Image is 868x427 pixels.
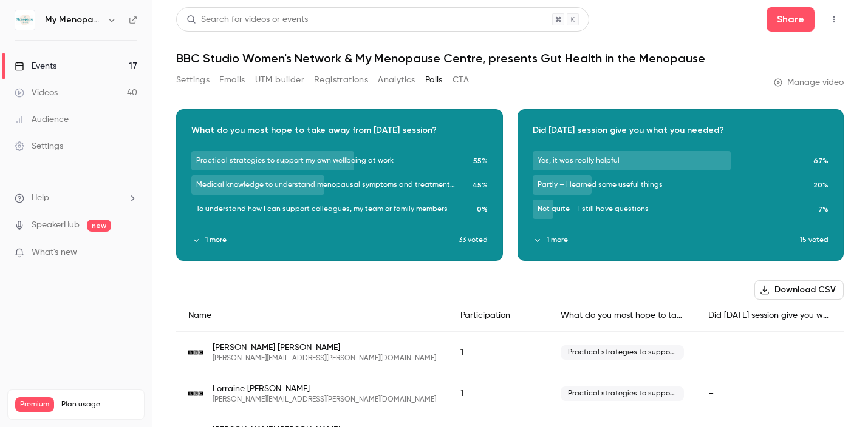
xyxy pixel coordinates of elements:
[213,354,436,363] span: [PERSON_NAME][EMAIL_ADDRESS][PERSON_NAME][DOMAIN_NAME]
[32,219,80,232] a: SpeakerHub
[176,300,448,332] div: Name
[213,395,436,405] span: [PERSON_NAME][EMAIL_ADDRESS][PERSON_NAME][DOMAIN_NAME]
[61,400,137,409] span: Plan usage
[188,345,203,360] img: bbc.co.uk
[696,300,844,332] div: Did [DATE] session give you what you needed?
[15,113,69,126] div: Audience
[15,397,54,412] span: Premium
[186,13,308,26] div: Search for videos or events
[32,246,77,259] span: What's new
[15,60,56,72] div: Events
[213,341,436,354] span: [PERSON_NAME] [PERSON_NAME]
[448,300,548,332] div: Participation
[696,373,844,414] div: –
[378,70,415,90] button: Analytics
[774,76,844,89] a: Manage video
[448,332,548,374] div: 1
[213,383,436,395] span: Lorraine [PERSON_NAME]
[533,235,801,246] button: 1 more
[87,220,111,232] span: new
[176,70,210,90] button: Settings
[176,373,844,414] div: lorraine.beatty@bbc.co.uk
[255,70,304,90] button: UTM builder
[191,235,459,246] button: 1 more
[561,386,684,401] span: Practical strategies to support my own wellbeing at work
[15,192,137,204] li: help-dropdown-opener
[15,10,35,30] img: My Menopause Centre
[425,70,443,90] button: Polls
[561,345,684,360] span: Practical strategies to support my own wellbeing at work
[453,70,469,90] button: CTA
[15,140,63,152] div: Settings
[219,70,245,90] button: Emails
[45,14,102,26] h6: My Menopause Centre
[176,332,844,374] div: jane.andrews@bbc.co.uk
[767,7,815,32] button: Share
[15,87,58,99] div: Videos
[548,300,696,332] div: What do you most hope to take away from [DATE] session?
[123,247,137,258] iframe: Noticeable Trigger
[176,51,844,66] h1: BBC Studio Women's Network & My Menopause Centre, presents Gut Health in the Menopause
[314,70,368,90] button: Registrations
[696,332,844,374] div: –
[754,280,844,300] button: Download CSV
[32,192,49,204] span: Help
[448,373,548,414] div: 1
[188,386,203,401] img: bbc.co.uk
